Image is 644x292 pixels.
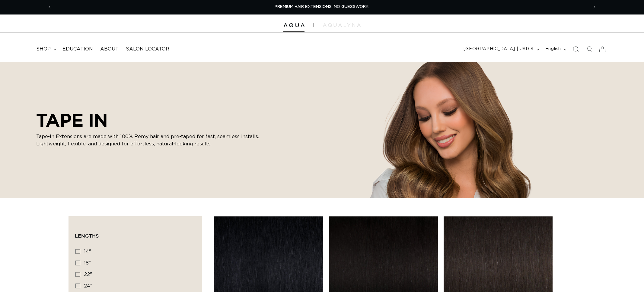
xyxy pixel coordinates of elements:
[36,133,266,148] p: Tape-In Extensions are made with 100% Remy hair and pre-taped for fast, seamless installs. Lightw...
[36,109,266,131] h2: TAPE IN
[84,272,92,277] span: 22"
[126,46,169,52] span: Salon Locator
[122,42,173,56] a: Salon Locator
[59,42,97,56] a: Education
[75,222,196,244] summary: Lengths (0 selected)
[542,44,569,55] button: English
[43,2,56,13] button: Previous announcement
[464,46,534,52] span: [GEOGRAPHIC_DATA] | USD $
[84,249,91,254] span: 14"
[36,46,51,52] span: shop
[33,42,59,56] summary: shop
[283,23,304,28] img: Aqua Hair Extensions
[100,46,119,52] span: About
[62,46,93,52] span: Education
[460,44,542,55] button: [GEOGRAPHIC_DATA] | USD $
[84,261,91,265] span: 18"
[84,284,92,288] span: 24"
[588,2,601,13] button: Next announcement
[323,23,361,27] img: aqualyna.com
[275,5,369,9] span: PREMIUM HAIR EXTENSIONS. NO GUESSWORK.
[569,43,582,56] summary: Search
[75,233,99,238] span: Lengths
[97,42,122,56] a: About
[545,46,561,52] span: English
